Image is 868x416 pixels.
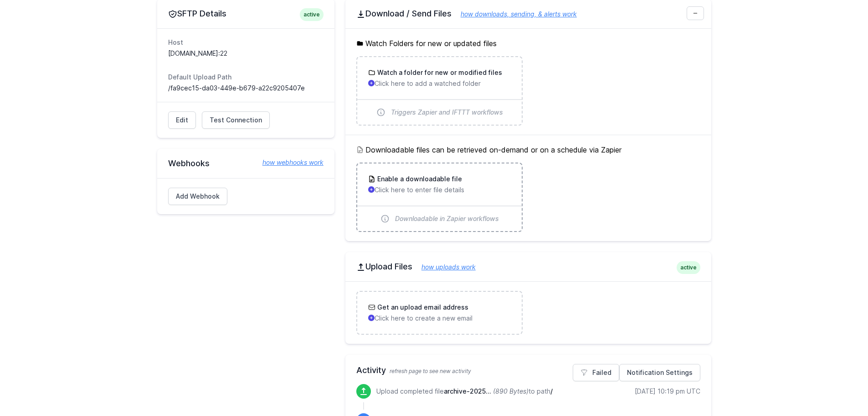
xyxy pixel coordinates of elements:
h2: SFTP Details [168,8,324,19]
span: active [677,261,700,274]
span: active [300,8,324,21]
a: Test Connection [202,111,270,129]
a: Failed [573,364,619,381]
a: how downloads, sending, & alerts work [452,10,577,18]
a: how webhooks work [253,158,324,167]
p: Upload completed file to path [376,387,553,396]
h3: Get an upload email address [375,303,468,312]
p: Click here to create a new email [368,314,511,323]
dt: Host [168,38,324,47]
a: Watch a folder for new or modified files Click here to add a watched folder Triggers Zapier and I... [357,57,522,125]
h5: Downloadable files can be retrieved on-demand or on a schedule via Zapier [356,144,700,155]
a: Add Webhook [168,188,227,205]
div: [DATE] 10:19 pm UTC [635,387,700,396]
span: Test Connection [210,116,262,125]
h3: Enable a downloadable file [375,174,462,184]
iframe: Drift Widget Chat Controller [822,370,857,405]
a: Notification Settings [619,364,700,381]
span: / [550,387,553,395]
a: Get an upload email address Click here to create a new email [357,292,522,334]
dt: Default Upload Path [168,73,324,82]
dd: [DOMAIN_NAME]:22 [168,49,324,58]
h2: Download / Send Files [356,8,700,19]
a: how uploads work [412,263,476,271]
span: refresh page to see new activity [390,368,471,374]
a: Edit [168,111,196,129]
h3: Watch a folder for new or modified files [375,68,502,77]
p: Click here to enter file details [368,185,511,195]
h2: Webhooks [168,158,324,169]
span: Triggers Zapier and IFTTT workflows [391,108,503,117]
i: (890 Bytes) [493,387,529,395]
p: Click here to add a watched folder [368,79,511,88]
dd: /fa9cec15-da03-449e-b679-a22c9205407e [168,84,324,93]
span: archive-2025-08-14_10_18_46.zip [444,387,491,395]
h2: Upload Files [356,261,700,272]
span: Downloadable in Zapier workflows [395,214,499,223]
h5: Watch Folders for new or updated files [356,38,700,49]
a: Enable a downloadable file Click here to enter file details Downloadable in Zapier workflows [357,163,522,231]
h2: Activity [356,364,700,377]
